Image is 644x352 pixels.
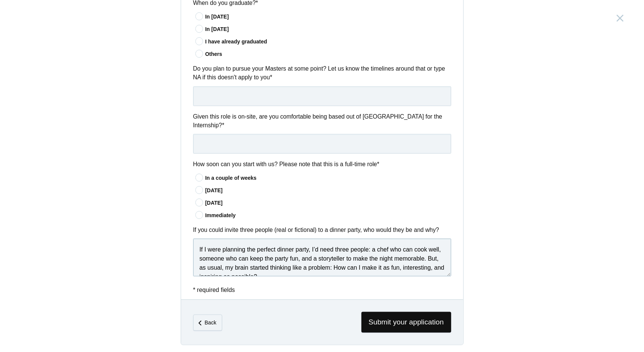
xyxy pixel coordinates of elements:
div: [DATE] [205,187,451,195]
div: Others [205,50,451,58]
label: How soon can you start with us? Please note that this is a full-time role [193,160,451,168]
label: If you could invite three people (real or fictional) to a dinner party, who would they be and why? [193,225,451,234]
span: Submit your application [361,312,451,333]
label: Do you plan to pursue your Masters at some point? Let us know the timelines around that or type N... [193,64,451,82]
div: Immediately [205,212,451,219]
em: Back [204,320,216,326]
span: * required fields [193,287,235,293]
label: Given this role is on-site, are you comfortable being based out of [GEOGRAPHIC_DATA] for the Inte... [193,112,451,130]
div: In a couple of weeks [205,174,451,182]
div: I have already graduated [205,38,451,46]
div: In [DATE] [205,25,451,33]
div: [DATE] [205,199,451,207]
div: In [DATE] [205,13,451,21]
